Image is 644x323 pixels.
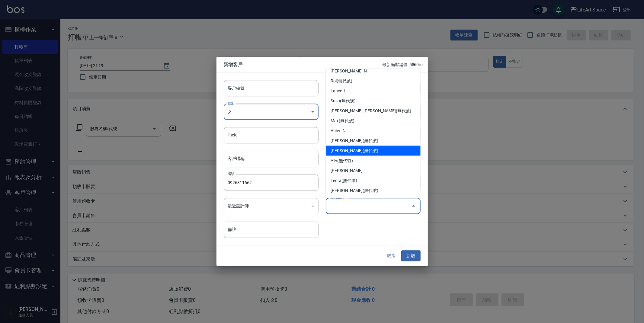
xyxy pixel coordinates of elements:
li: Roi(無代號) [326,76,421,86]
li: [PERSON_NAME] [PERSON_NAME](無代號) [326,106,421,116]
li: [PERSON_NAME](無代號) [326,146,421,156]
li: Susu(無代號) [326,96,421,106]
button: 新增 [401,250,421,261]
span: 新增客戶 [224,62,383,68]
label: 性別 [228,101,234,105]
div: 女 [224,104,319,120]
li: Abby-Ａ [326,126,421,136]
li: [PERSON_NAME]-N [326,66,421,76]
label: 偏好設計師 [330,195,346,200]
p: 最新顧客編號: 5860ro [382,62,423,68]
li: [PERSON_NAME](無代號) [326,136,421,146]
li: [PERSON_NAME] [326,166,421,176]
button: Close [409,201,418,211]
button: 取消 [382,250,401,261]
li: Max(無代號) [326,116,421,126]
li: Ally(無代號) [326,156,421,166]
li: [PERSON_NAME](無代號) [326,196,421,206]
label: 電話 [228,172,234,176]
li: [PERSON_NAME](無代號) [326,186,421,196]
li: Lance -L [326,86,421,96]
li: Leora(無代號) [326,176,421,186]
